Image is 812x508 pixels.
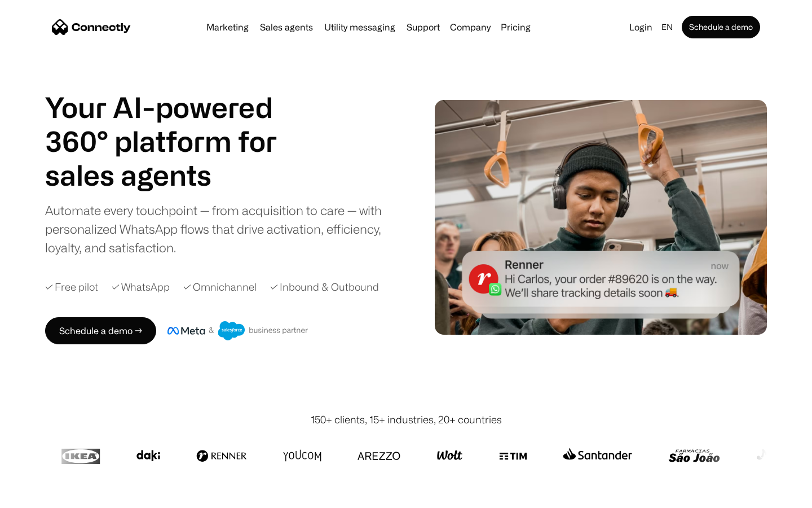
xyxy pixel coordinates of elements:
[202,23,253,32] a: Marketing
[45,279,98,295] div: ✓ Free pilot
[496,23,535,32] a: Pricing
[45,158,304,192] div: carousel
[447,19,494,35] div: Company
[270,279,379,295] div: ✓ Inbound & Outbound
[661,19,673,35] div: en
[450,19,491,35] div: Company
[45,90,304,158] h1: Your AI-powered 360° platform for
[112,279,170,295] div: ✓ WhatsApp
[45,201,400,257] div: Automate every touchpoint — from acquisition to care — with personalized WhatsApp flows that driv...
[45,158,304,192] h1: sales agents
[625,19,657,35] a: Login
[23,488,68,504] ul: Language list
[657,19,679,35] div: en
[167,321,308,340] img: Meta and Salesforce business partner badge.
[255,23,317,32] a: Sales agents
[311,412,502,427] div: 150+ clients, 15+ industries, 20+ countries
[402,23,444,32] a: Support
[52,19,131,36] a: home
[320,23,400,32] a: Utility messaging
[11,487,68,504] aside: Language selected: English
[45,158,304,192] div: 1 of 4
[45,317,156,344] a: Schedule a demo →
[183,279,257,295] div: ✓ Omnichannel
[682,16,760,38] a: Schedule a demo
